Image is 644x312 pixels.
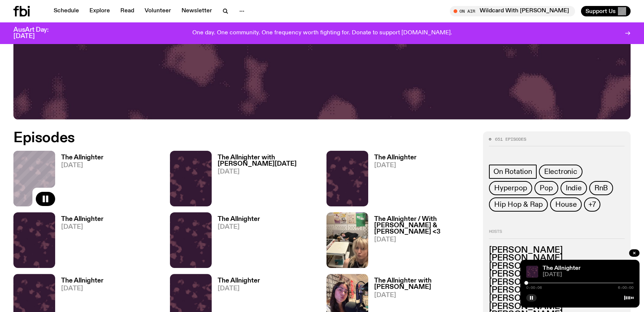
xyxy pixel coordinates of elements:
h3: [PERSON_NAME] [489,262,625,271]
span: 0:00:06 [526,286,542,290]
h3: The Allnighter [61,216,104,222]
span: Hip Hop & Rap [494,200,543,209]
a: The Allnighter[DATE] [55,216,104,268]
span: Support Us [585,8,616,15]
a: The Allnighter[DATE] [368,155,417,206]
span: Indie [566,184,582,192]
button: Support Us [581,6,631,16]
a: Volunteer [140,6,176,16]
a: The Allnighter[DATE] [55,155,104,206]
a: RnB [589,181,613,195]
h3: [PERSON_NAME] [489,254,625,262]
span: [DATE] [61,286,104,292]
a: Read [116,6,139,16]
a: The Allnighter with [PERSON_NAME][DATE][DATE] [212,155,318,206]
span: [DATE] [218,169,318,175]
a: House [550,197,582,212]
h3: The Allnighter with [PERSON_NAME] [374,278,474,290]
h3: [PERSON_NAME] [489,303,625,311]
a: Electronic [539,165,583,179]
a: Pop [534,181,558,195]
a: Indie [561,181,587,195]
h3: The Allnighter with [PERSON_NAME][DATE] [218,155,318,167]
span: +7 [588,200,596,209]
a: Hip Hop & Rap [489,197,548,212]
span: [DATE] [218,286,260,292]
span: Hyperpop [494,184,527,192]
p: One day. One community. One frequency worth fighting for. Donate to support [DOMAIN_NAME]. [192,30,452,37]
span: [DATE] [374,162,417,169]
span: On Rotation [493,168,532,176]
a: The Allnighter[DATE] [212,216,260,268]
span: House [555,200,577,209]
span: Pop [540,184,553,192]
span: RnB [594,184,608,192]
h3: AusArt Day: [DATE] [13,27,61,40]
a: The Allnighter / With [PERSON_NAME] & [PERSON_NAME] <3[DATE] [368,216,474,268]
h3: The Allnighter [61,155,104,161]
a: On Rotation [489,165,537,179]
h3: [PERSON_NAME] [489,278,625,287]
span: 6:00:00 [618,286,634,290]
span: Electronic [544,168,577,176]
span: 651 episodes [495,137,526,141]
h3: [PERSON_NAME] [489,270,625,278]
span: [DATE] [374,237,474,243]
a: The Allnighter [543,265,581,271]
button: On AirWildcard With [PERSON_NAME] [450,6,575,16]
a: Schedule [49,6,83,16]
h3: The Allnighter [61,278,104,284]
h2: Hosts [489,230,625,238]
span: [DATE] [374,292,474,299]
a: Newsletter [177,6,217,16]
h3: [PERSON_NAME] [489,286,625,294]
span: [DATE] [218,224,260,230]
h3: The Allnighter [218,278,260,284]
span: [DATE] [61,224,104,230]
span: [DATE] [61,162,104,169]
h3: The Allnighter [374,155,417,161]
h2: Episodes [13,131,422,145]
button: +7 [584,197,600,212]
h3: The Allnighter / With [PERSON_NAME] & [PERSON_NAME] <3 [374,216,474,235]
a: Explore [85,6,114,16]
h3: [PERSON_NAME] [489,246,625,255]
span: [DATE] [543,272,634,278]
a: Hyperpop [489,181,532,195]
h3: The Allnighter [218,216,260,222]
h3: [PERSON_NAME] [489,294,625,303]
